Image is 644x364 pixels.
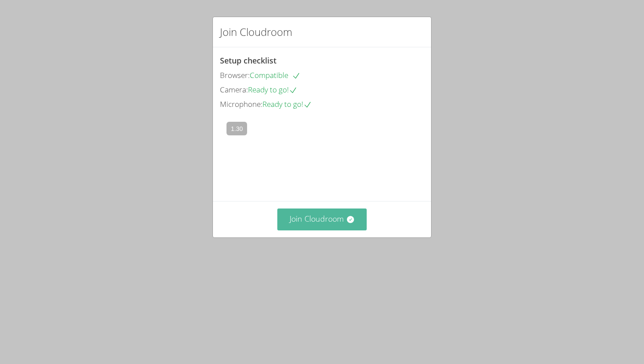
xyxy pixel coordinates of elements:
[220,85,248,95] span: Camera:
[277,209,367,230] button: Join Cloudroom
[248,85,297,95] span: Ready to go!
[220,55,276,66] span: Setup checklist
[220,70,250,80] span: Browser:
[250,70,301,80] span: Compatible
[262,99,312,109] span: Ready to go!
[220,99,262,109] span: Microphone:
[220,24,292,40] h2: Join Cloudroom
